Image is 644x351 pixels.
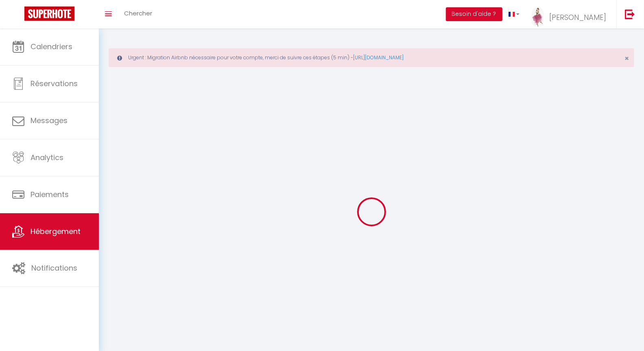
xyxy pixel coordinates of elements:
[549,12,606,22] span: [PERSON_NAME]
[124,9,152,17] span: Chercher
[31,189,69,199] span: Paiements
[624,53,629,63] span: ×
[109,48,634,67] div: Urgent : Migration Airbnb nécessaire pour votre compte, merci de suivre ces étapes (5 min) -
[353,54,404,61] a: [URL][DOMAIN_NAME]
[31,263,77,273] span: Notifications
[532,7,544,27] img: ...
[31,41,72,52] span: Calendriers
[31,115,68,126] span: Messages
[446,7,502,21] button: Besoin d'aide ?
[625,9,635,19] img: logout
[624,55,629,62] button: Close
[24,6,74,21] img: Super Booking
[31,78,78,89] span: Réservations
[31,226,81,236] span: Hébergement
[7,3,31,28] button: Ouvrir le widget de chat LiveChat
[31,152,63,162] span: Analytics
